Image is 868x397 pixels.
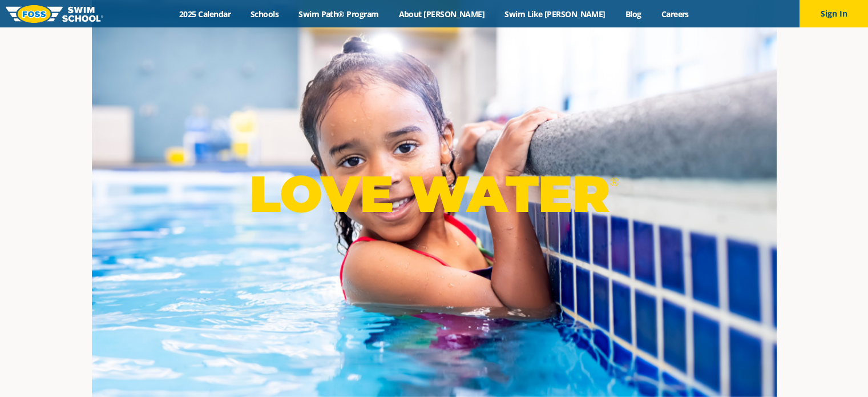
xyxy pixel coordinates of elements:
[609,175,619,189] sup: ®
[389,9,495,19] a: About [PERSON_NAME]
[169,9,241,19] a: 2025 Calendar
[241,9,289,19] a: Schools
[249,163,619,224] p: LOVE WATER
[651,9,699,19] a: Careers
[615,9,651,19] a: Blog
[6,5,103,23] img: FOSS Swim School Logo
[495,9,616,19] a: Swim Like [PERSON_NAME]
[289,9,389,19] a: Swim Path® Program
